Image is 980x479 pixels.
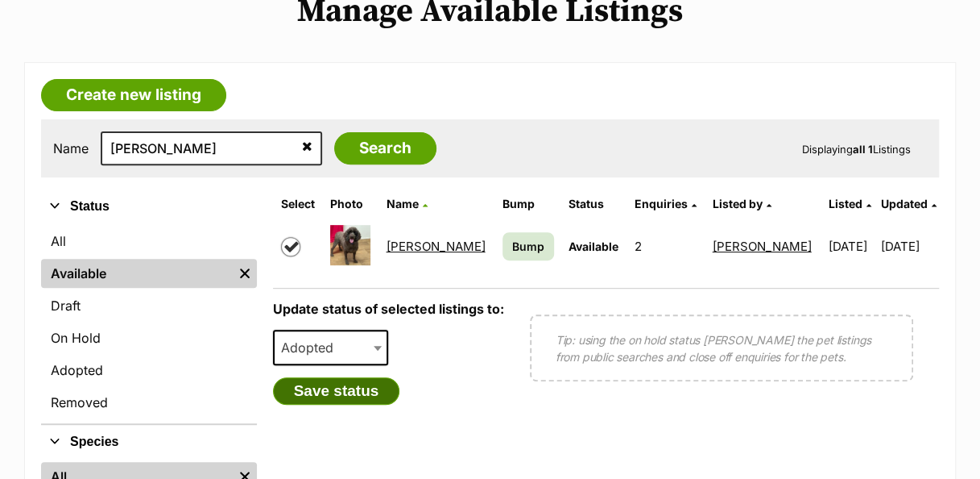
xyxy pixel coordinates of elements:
[829,197,862,210] span: Listed
[233,259,257,288] a: Remove filter
[562,191,626,217] th: Status
[712,197,771,210] a: Listed by
[880,197,927,210] span: Updated
[275,336,349,359] span: Adopted
[41,79,226,111] a: Create new listing
[634,197,696,210] a: Enquiries
[496,191,560,217] th: Bump
[273,330,389,365] span: Adopted
[386,239,485,254] a: [PERSON_NAME]
[502,232,554,260] a: Bump
[829,197,871,210] a: Listed
[53,141,89,156] label: Name
[41,223,257,423] div: Status
[324,191,378,217] th: Photo
[386,197,418,210] span: Name
[41,323,257,352] a: On Hold
[556,331,887,365] p: Tip: using the on hold status [PERSON_NAME] the pet listings from public searches and close off e...
[273,377,400,405] button: Save status
[512,238,544,255] span: Bump
[822,219,879,274] td: [DATE]
[880,197,936,210] a: Updated
[334,132,436,165] input: Search
[712,239,811,254] a: [PERSON_NAME]
[41,356,257,385] a: Adopted
[41,388,257,417] a: Removed
[634,197,687,210] span: translation missing: en.admin.listings.index.attributes.enquiries
[386,197,427,210] a: Name
[802,143,911,156] span: Displaying Listings
[41,259,233,288] a: Available
[41,227,257,256] a: All
[853,143,873,156] strong: all 1
[41,196,257,217] button: Status
[627,219,704,274] td: 2
[41,291,257,320] a: Draft
[273,301,504,317] label: Update status of selected listings to:
[880,219,937,274] td: [DATE]
[41,431,257,452] button: Species
[712,197,762,210] span: Listed by
[275,191,322,217] th: Select
[569,240,618,253] span: Available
